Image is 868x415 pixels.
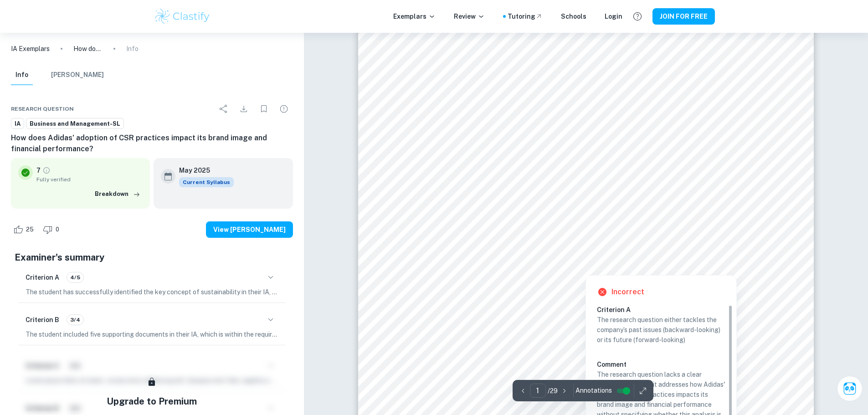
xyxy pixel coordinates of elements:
[154,7,211,26] img: Clastify logo
[215,100,233,118] div: Share
[11,133,293,154] h6: How does Adidas' adoption of CSR practices impact its brand image and financial performance?
[51,225,64,234] span: 0
[11,118,24,129] a: IA
[67,273,83,282] span: 4/5
[611,287,644,297] h6: Incorrect
[597,359,725,369] h6: Comment
[21,225,39,234] span: 25
[548,386,558,396] p: / 29
[179,177,234,187] span: Current Syllabus
[597,305,733,315] h6: Criterion A
[393,11,436,21] p: Exemplars
[454,11,485,21] p: Review
[11,105,74,113] span: Research question
[255,100,273,118] div: Bookmark
[73,44,103,54] p: How does Adidas' adoption of CSR practices impact its brand image and financial performance?
[11,44,50,54] a: IA Exemplars
[235,100,253,118] div: Download
[26,329,278,339] p: The student included five supporting documents in their IA, which is within the required range an...
[508,11,543,21] a: Tutoring
[605,11,622,21] a: Login
[26,287,278,297] p: The student has successfully identified the key concept of sustainability in their IA, which is c...
[11,222,39,237] div: Like
[837,376,863,401] button: Ask Clai
[275,100,293,118] div: Report issue
[652,8,715,25] button: JOIN FOR FREE
[36,165,41,175] p: 7
[51,65,104,85] button: [PERSON_NAME]
[179,177,234,187] div: This exemplar is based on the current syllabus. Feel free to refer to it for inspiration/ideas wh...
[42,166,51,174] a: Grade fully verified
[597,315,725,345] p: The research question either tackles the company’s past issues (backward-looking) or its future (...
[11,65,33,85] button: Info
[26,315,59,325] h6: Criterion B
[126,44,139,54] p: Info
[179,165,226,175] h6: May 2025
[41,222,64,237] div: Dislike
[36,175,143,184] span: Fully verified
[26,272,59,282] h6: Criterion A
[26,118,124,129] a: Business and Management-SL
[206,221,293,238] button: View [PERSON_NAME]
[575,386,612,395] span: Annotations
[92,187,143,201] button: Breakdown
[15,251,289,264] h5: Examiner's summary
[67,316,83,324] span: 3/4
[630,9,645,24] button: Help and Feedback
[107,395,197,408] h5: Upgrade to Premium
[11,119,24,128] span: IA
[26,119,123,128] span: Business and Management-SL
[561,11,586,21] a: Schools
